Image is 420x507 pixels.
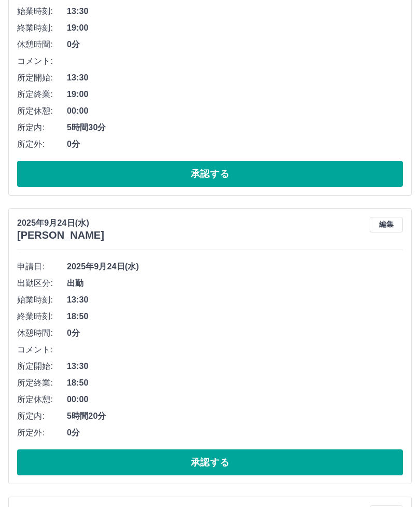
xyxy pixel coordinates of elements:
span: 00:00 [67,105,403,117]
button: 承認する [17,161,403,187]
span: 00:00 [67,393,403,406]
span: 所定開始: [17,360,67,373]
span: 出勤 [67,277,403,290]
p: 2025年9月24日(水) [17,217,104,229]
span: 所定休憩: [17,393,67,406]
h3: [PERSON_NAME] [17,229,104,241]
span: 所定内: [17,410,67,422]
button: 編集 [370,217,403,232]
span: 18:50 [67,377,403,389]
span: 5時間20分 [67,410,403,422]
span: 終業時刻: [17,310,67,323]
span: 所定終業: [17,377,67,389]
span: 13:30 [67,294,403,306]
span: 休憩時間: [17,327,67,339]
span: 0分 [67,38,403,51]
span: コメント: [17,344,67,356]
span: 所定休憩: [17,105,67,117]
span: 0分 [67,138,403,150]
span: 19:00 [67,88,403,101]
span: 所定終業: [17,88,67,101]
span: 所定外: [17,138,67,150]
span: 13:30 [67,72,403,84]
span: 始業時刻: [17,5,67,18]
span: 申請日: [17,261,67,273]
span: 5時間30分 [67,121,403,134]
span: 休憩時間: [17,38,67,51]
span: 19:00 [67,22,403,34]
span: 終業時刻: [17,22,67,34]
span: 13:30 [67,5,403,18]
span: 18:50 [67,310,403,323]
span: 所定外: [17,427,67,439]
span: 0分 [67,427,403,439]
span: 始業時刻: [17,294,67,306]
span: コメント: [17,55,67,67]
span: 13:30 [67,360,403,373]
span: 2025年9月24日(水) [67,261,403,273]
span: 所定内: [17,121,67,134]
span: 0分 [67,327,403,339]
span: 出勤区分: [17,277,67,290]
span: 所定開始: [17,72,67,84]
button: 承認する [17,449,403,475]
